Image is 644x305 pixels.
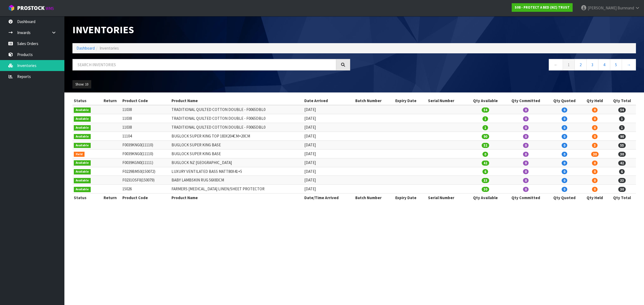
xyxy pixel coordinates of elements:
[515,5,570,10] strong: S08 - PROTECT A BED (NZ) TRUST
[303,185,354,194] td: [DATE]
[622,59,636,70] a: →
[170,149,303,158] td: BUGLOCK SUPER KING BASE
[523,125,529,130] span: 0
[549,59,563,70] a: ←
[562,107,567,113] span: 0
[76,46,95,51] a: Dashboard
[582,96,608,105] th: Qty Held
[618,152,626,157] span: 30
[303,96,354,105] th: Date Arrived
[619,169,625,174] span: 6
[504,194,547,202] th: Qty Committed
[303,176,354,185] td: [DATE]
[523,107,529,113] span: 0
[618,143,626,148] span: 55
[618,178,626,183] span: 33
[523,143,529,148] span: 0
[466,96,504,105] th: Qty Available
[619,125,625,130] span: 1
[394,96,427,105] th: Expiry Date
[303,123,354,132] td: [DATE]
[142,169,155,174] span: (150072)
[523,152,529,157] span: 0
[303,149,354,158] td: [DATE]
[562,169,567,174] span: 0
[170,185,303,194] td: FARMERS [MEDICAL_DATA] LINEN/SHEET PROTECTOR
[562,178,567,183] span: 0
[482,178,489,183] span: 33
[74,143,91,148] span: Available
[592,169,598,174] span: 0
[523,134,529,139] span: 0
[46,6,54,11] small: WMS
[618,161,626,166] span: 42
[588,5,617,10] span: [PERSON_NAME]
[72,59,336,70] input: Search inventories
[170,123,303,132] td: TRADITIONAL QUILTED COTTON DOUBLE - F0065DBL0
[562,143,567,148] span: 0
[121,123,170,132] td: 11038
[141,160,153,165] span: (11111)
[141,177,155,183] span: (150079)
[562,116,567,121] span: 0
[170,114,303,123] td: TRADITIONAL QUILTED COTTON DOUBLE - F0065DBL0
[562,125,567,130] span: 0
[592,187,598,192] span: 0
[170,140,303,149] td: BUGLOCK SUPER KING BASE
[608,96,636,105] th: Qty Total
[598,59,610,70] a: 4
[17,5,45,12] span: ProStock
[74,187,91,192] span: Available
[591,152,599,157] span: 30
[523,178,529,183] span: 0
[523,187,529,192] span: 0
[121,140,170,149] td: F0039KNG0
[592,134,598,139] span: 0
[354,96,394,105] th: Batch Number
[170,176,303,185] td: BABY LAMBSKIN RUG 56X83CM
[562,187,567,192] span: 0
[141,151,153,156] span: (11110)
[121,132,170,141] td: 11104
[482,125,488,130] span: 1
[610,59,622,70] a: 5
[303,158,354,167] td: [DATE]
[427,194,467,202] th: Serial Number
[170,132,303,141] td: BUGLOCK SUPER KING TOP 183X204CM+20CM
[547,96,582,105] th: Qty Quoted
[74,178,91,183] span: Available
[482,169,488,174] span: 6
[303,132,354,141] td: [DATE]
[618,107,626,113] span: 54
[121,176,170,185] td: F0231OSF0
[482,143,489,148] span: 52
[121,194,170,202] th: Product Code
[303,114,354,123] td: [DATE]
[427,96,467,105] th: Serial Number
[358,59,636,72] nav: Page navigation
[547,194,582,202] th: Qty Quoted
[466,194,504,202] th: Qty Available
[592,161,598,166] span: 0
[592,178,598,183] span: 0
[354,194,394,202] th: Batch Number
[74,116,91,122] span: Available
[121,167,170,176] td: F0229BMS0
[592,125,598,130] span: 0
[482,134,489,139] span: 90
[523,116,529,121] span: 0
[121,158,170,167] td: F0039KGN0
[121,185,170,194] td: 15026
[617,5,634,10] span: Burnnand
[141,142,153,147] span: (11110)
[74,125,91,131] span: Available
[72,24,350,35] h1: Inventories
[608,194,636,202] th: Qty Total
[121,105,170,114] td: 11038
[619,116,625,121] span: 1
[303,105,354,114] td: [DATE]
[523,161,529,166] span: 0
[523,169,529,174] span: 0
[303,194,354,202] th: Date/Time Arrived
[586,59,598,70] a: 3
